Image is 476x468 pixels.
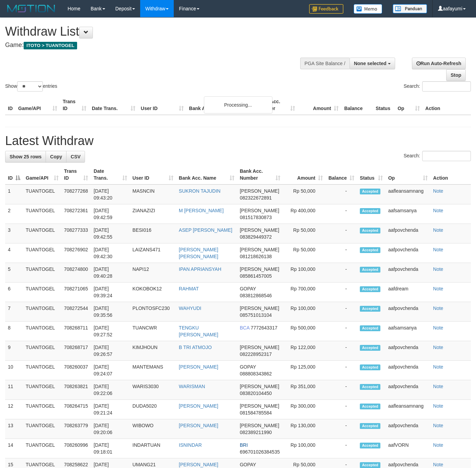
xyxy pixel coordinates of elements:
[283,263,326,283] td: Rp 100,000
[354,4,382,14] img: Button%20Memo.svg
[23,165,61,184] th: Game/API: activate to sort column ascending
[23,341,61,361] td: TUANTOGEL
[360,384,380,390] span: Accepted
[91,165,130,184] th: Date Trans.: activate to sort column ascending
[309,4,343,14] img: Feedback.jpg
[179,345,212,350] a: B TRI ATMOJO
[386,439,430,458] td: aafVORN
[283,322,326,341] td: Rp 500,000
[179,305,202,311] a: WAHYUDI
[341,95,373,115] th: Balance
[240,254,272,259] span: Copy 081218626138 to clipboard
[433,227,443,233] a: Note
[283,380,326,400] td: Rp 351,000
[433,266,443,272] a: Note
[5,439,23,458] td: 14
[433,423,443,428] a: Note
[240,410,272,416] span: Copy 081584785584 to clipboard
[179,403,218,409] a: [PERSON_NAME]
[326,400,357,419] td: -
[240,312,272,318] span: Copy 085751013104 to clipboard
[430,165,471,184] th: Action
[60,95,89,115] th: Trans ID
[386,204,430,224] td: aafsamsanya
[130,439,176,458] td: INDARTUAN
[5,25,310,38] h1: Withdraw List
[61,224,91,243] td: 708277333
[240,364,256,370] span: GOPAY
[15,95,60,115] th: Game/API
[23,302,61,322] td: TUANTOGEL
[283,224,326,243] td: Rp 50,000
[326,341,357,361] td: -
[61,419,91,439] td: 708263779
[373,95,395,115] th: Status
[283,439,326,458] td: Rp 100,000
[130,400,176,419] td: DUDA5020
[386,243,430,263] td: aafpovchenda
[326,224,357,243] td: -
[91,419,130,439] td: [DATE] 09:20:06
[240,305,279,311] span: [PERSON_NAME]
[240,247,279,252] span: [PERSON_NAME]
[66,151,85,163] a: CSV
[179,423,218,428] a: [PERSON_NAME]
[61,341,91,361] td: 708268717
[386,224,430,243] td: aafpovchenda
[386,302,430,322] td: aafpovchenda
[300,58,350,69] div: PGA Site Balance /
[240,195,272,201] span: Copy 082322672891 to clipboard
[130,243,176,263] td: LAIZANS471
[240,208,279,213] span: [PERSON_NAME]
[360,267,380,273] span: Accepted
[423,95,471,115] th: Action
[386,322,430,341] td: aafsamsanya
[130,224,176,243] td: BESI016
[240,345,279,350] span: [PERSON_NAME]
[240,430,272,435] span: Copy 082389211990 to clipboard
[179,442,202,448] a: ISNINDAR
[130,283,176,302] td: KOKOBOK12
[91,361,130,380] td: [DATE] 09:24:07
[179,462,218,467] a: [PERSON_NAME]
[360,364,380,370] span: Accepted
[422,81,471,92] input: Search:
[10,154,41,159] span: Show 25 rows
[360,306,380,312] span: Accepted
[404,81,471,92] label: Search:
[240,293,272,298] span: Copy 083812868546 to clipboard
[130,184,176,204] td: MASNCIN
[5,42,310,49] h4: Game:
[5,184,23,204] td: 1
[240,215,272,220] span: Copy 081517830873 to clipboard
[61,165,91,184] th: Trans ID: activate to sort column ascending
[46,151,66,163] a: Copy
[240,227,279,233] span: [PERSON_NAME]
[240,423,279,428] span: [PERSON_NAME]
[422,151,471,161] input: Search:
[5,204,23,224] td: 2
[23,361,61,380] td: TUANTOGEL
[5,419,23,439] td: 13
[179,247,218,259] a: [PERSON_NAME] [PERSON_NAME]
[130,165,176,184] th: User ID: activate to sort column ascending
[386,165,430,184] th: Op: activate to sort column ascending
[350,58,395,69] button: None selected
[433,403,443,409] a: Note
[326,263,357,283] td: -
[61,263,91,283] td: 708274800
[91,283,130,302] td: [DATE] 09:39:24
[61,204,91,224] td: 708272361
[240,462,256,467] span: GOPAY
[5,134,471,148] h1: Latest Withdraw
[298,95,341,115] th: Amount
[50,154,62,159] span: Copy
[386,184,430,204] td: aafleansamnang
[283,283,326,302] td: Rp 700,000
[386,263,430,283] td: aafpovchenda
[5,81,57,92] label: Show entries
[283,419,326,439] td: Rp 130,000
[61,400,91,419] td: 708264715
[326,322,357,341] td: -
[179,384,205,389] a: WARISMAN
